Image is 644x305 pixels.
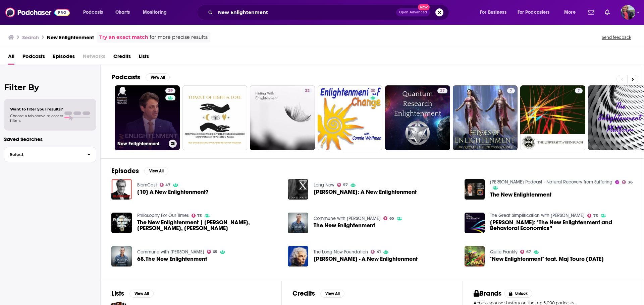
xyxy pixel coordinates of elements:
a: 65 [383,216,394,220]
a: CreditsView All [292,289,344,298]
span: 32 [305,88,310,94]
img: Podchaser - Follow, Share and Rate Podcasts [5,6,70,19]
button: View All [320,290,344,298]
a: Quite Frankly [490,249,518,255]
a: The New Enlightenment [490,192,551,198]
a: Lists [139,51,149,65]
span: 30 [371,88,375,94]
a: PodcastsView All [111,73,170,81]
a: 57 [337,183,348,187]
a: 30 [368,88,378,93]
img: Steven Pinker: A New Enlightenment [288,179,308,200]
h2: Lists [111,289,124,298]
span: 65 [389,217,394,220]
span: More [564,8,576,17]
a: Steven Pinker - A New Enlightenment [314,256,418,262]
img: Ashley Hodgson: "The New Enlightenment and Behavioral Economics” [465,213,485,233]
a: EpisodesView All [111,167,168,175]
button: View All [144,167,168,175]
a: 30 [318,85,383,150]
h3: New Enlightenment [117,141,166,147]
span: 47 [165,183,170,186]
span: 73 [197,214,202,217]
button: open menu [513,7,559,18]
a: The New Enlightenment | Julian Baggini, Amie Thomasson, Hilary Lawson [137,220,280,231]
img: 68.The New Enlightenment [111,246,132,266]
a: [10] A New Enlightenment? [111,179,132,200]
span: New [418,4,430,10]
span: 67 [526,250,531,253]
h3: Search [22,34,39,41]
h2: Brands [474,289,501,298]
span: Select [4,152,82,157]
span: Networks [83,51,105,65]
a: 32 [302,88,312,93]
button: View All [146,73,170,81]
a: Show notifications dropdown [602,7,612,18]
span: 27 [440,88,445,94]
a: 36 [622,180,633,184]
h2: Filter By [4,82,96,92]
a: Show notifications dropdown [585,7,597,18]
span: 57 [343,183,348,186]
button: open menu [559,7,584,18]
img: "New Enlightenment" feat. Maj Toure 9/22/16 [465,246,485,266]
span: for more precise results [150,33,208,41]
a: Podcasts [22,51,45,65]
a: Commune with Jeff Krasno [137,249,204,255]
a: Try an exact match [99,33,148,41]
a: 27 [437,88,447,93]
span: 36 [628,181,633,184]
span: The New Enlightenment [314,223,375,228]
button: open menu [78,7,112,18]
p: Saved Searches [4,136,96,142]
a: 29New Enlightenment [115,85,180,150]
span: Charts [115,8,130,17]
span: For Podcasters [518,8,550,17]
button: Send feedback [600,34,633,40]
button: Open AdvancedNew [396,8,430,16]
h2: Credits [292,289,315,298]
img: User Profile [621,5,635,20]
button: Unlock [504,290,533,298]
span: 41 [377,250,381,253]
a: The New Enlightenment [288,213,308,233]
a: 47 [160,183,171,187]
a: All [8,51,14,65]
a: 41 [371,250,381,254]
a: Long Now [314,182,334,188]
a: Steven Pinker: A New Enlightenment [314,189,417,195]
button: View All [129,290,154,298]
a: 29 [165,88,175,93]
span: [PERSON_NAME]: "The New Enlightenment and Behavioral Economics” [490,220,633,231]
h2: Episodes [111,167,139,175]
span: [PERSON_NAME]: A New Enlightenment [314,189,417,195]
a: Ashley Hodgson: "The New Enlightenment and Behavioral Economics” [490,220,633,231]
a: 7 [520,85,585,150]
a: Commune with Jeff Krasno [314,216,381,221]
button: Select [4,147,96,162]
a: The Long Now Foundation [314,249,368,255]
span: 68.The New Enlightenment [137,256,207,262]
span: Want to filter your results? [10,107,63,111]
span: Monitoring [143,8,167,17]
span: Episodes [53,51,75,65]
a: Philosophy For Our Times [137,213,189,218]
h3: New Enlightenment [47,34,94,41]
img: The New Enlightenment [465,179,485,200]
a: Credits [113,51,131,65]
a: 7 [453,85,518,150]
a: The New Enlightenment | Julian Baggini, Amie Thomasson, Hilary Lawson [111,213,132,233]
a: 27 [385,85,450,150]
a: 7 [575,88,583,93]
span: [10] A New Enlightenment? [137,189,209,195]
